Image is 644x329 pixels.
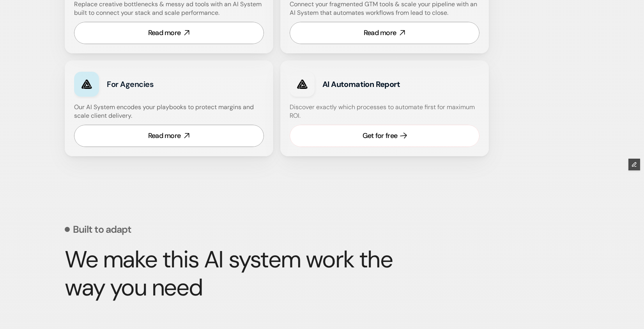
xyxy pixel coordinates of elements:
a: Read more [74,125,264,147]
div: Read more [148,131,181,141]
div: Get for free [363,131,397,141]
p: Built to adapt [73,225,131,234]
a: Get for free [290,125,479,147]
button: Edit Framer Content [628,159,640,170]
strong: We make this AI system work the way you need [65,244,398,303]
h4: Discover exactly which processes to automate first for maximum ROI. [290,103,479,120]
h3: For Agencies [107,79,213,90]
h4: Our AI System encodes your playbooks to protect margins and scale client delivery. [74,103,264,120]
strong: AI Automation Report [322,79,400,89]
